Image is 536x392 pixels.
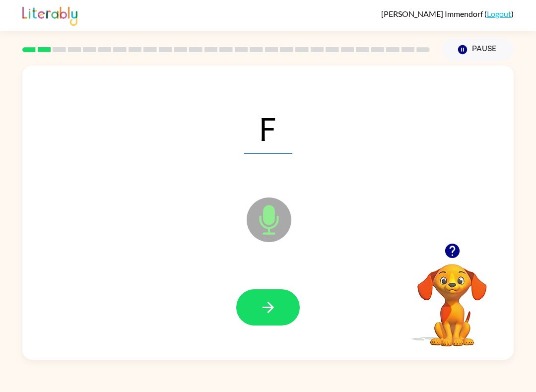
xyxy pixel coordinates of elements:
span: [PERSON_NAME] Immendorf [381,9,484,18]
span: F [244,102,292,154]
a: Logout [487,9,511,18]
video: Your browser must support playing .mp4 files to use Literably. Please try using another browser. [402,249,502,348]
div: ( ) [381,9,514,18]
img: Literably [22,4,77,26]
button: Pause [442,38,514,61]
